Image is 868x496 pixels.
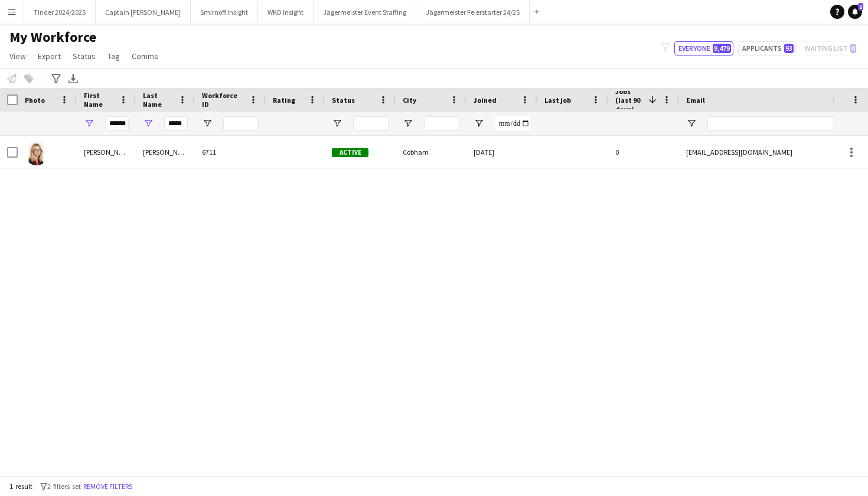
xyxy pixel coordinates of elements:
span: My Workforce [9,28,96,46]
div: 6711 [195,136,266,168]
span: 9,479 [713,44,731,53]
span: Workforce ID [202,91,244,109]
span: Status [73,51,96,61]
button: Open Filter Menu [84,118,94,129]
a: View [5,48,31,64]
button: Open Filter Menu [143,118,154,129]
input: Status Filter Input [353,116,389,130]
div: [DATE] [466,136,537,168]
img: Olivia Roger [25,142,48,165]
button: Jägermeister Feierstarter 24/25 [416,1,530,24]
span: Comms [132,51,158,61]
div: [PERSON_NAME] [77,136,136,168]
span: Jobs (last 90 days) [615,87,644,113]
div: 0 [608,136,679,168]
span: Email [686,96,705,105]
input: First Name Filter Input [105,116,129,130]
span: Joined [474,96,497,105]
button: Tinder 2024/2025 [24,1,96,24]
button: Captain [PERSON_NAME] [96,1,191,24]
input: Last Name Filter Input [164,116,188,130]
span: City [403,96,416,105]
span: 2 filters set [47,482,81,491]
button: Remove filters [81,480,135,493]
span: Last job [544,96,571,105]
a: Export [33,48,66,64]
span: Last Name [143,91,174,109]
a: Status [68,48,100,64]
span: Rating [273,96,295,105]
button: Open Filter Menu [686,118,697,129]
input: City Filter Input [424,116,459,130]
span: Photo [25,96,45,105]
span: Status [332,96,355,105]
a: Tag [103,48,125,64]
button: Applicants93 [738,41,796,56]
span: Tag [107,51,120,61]
button: WKD Insight [258,1,314,24]
span: Export [38,51,61,61]
button: Open Filter Menu [474,118,484,129]
span: 1 [858,3,863,11]
input: Joined Filter Input [495,116,530,130]
app-action-btn: Export XLSX [66,71,80,86]
button: Smirnoff Insight [191,1,258,24]
app-action-btn: Advanced filters [49,71,63,86]
a: Comms [127,48,163,64]
button: Open Filter Menu [202,118,213,129]
input: Workforce ID Filter Input [223,116,259,130]
button: Open Filter Menu [403,118,413,129]
span: Active [332,148,368,157]
span: View [9,51,26,61]
button: Open Filter Menu [332,118,342,129]
span: First Name [84,91,115,109]
a: 1 [848,5,862,19]
button: Jägermeister Event Staffing [314,1,416,24]
button: Everyone9,479 [674,41,733,56]
div: Cobham [396,136,466,168]
div: [PERSON_NAME] [136,136,195,168]
span: 93 [784,44,794,53]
